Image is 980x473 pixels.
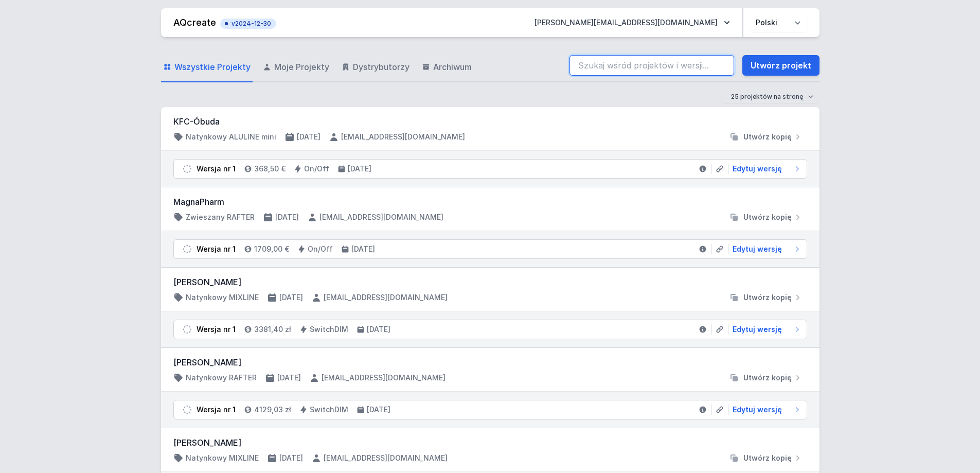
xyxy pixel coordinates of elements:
h4: On/Off [304,164,329,174]
h4: [EMAIL_ADDRESS][DOMAIN_NAME] [319,212,443,222]
a: Edytuj wersję [728,244,803,254]
span: Utwórz kopię [743,292,792,303]
select: Wybierz język [750,13,807,32]
h3: KFC-Óbuda [173,115,807,128]
span: Edytuj wersję [733,324,782,335]
h4: [EMAIL_ADDRESS][DOMAIN_NAME] [341,132,465,142]
span: Edytuj wersję [733,164,782,174]
a: Utwórz projekt [742,55,819,76]
h4: 3381,40 zł [254,324,291,335]
span: Dystrybutorzy [353,61,409,73]
h4: SwitchDIM [310,405,348,415]
h4: SwitchDIM [310,324,348,335]
button: [PERSON_NAME][EMAIL_ADDRESS][DOMAIN_NAME] [526,13,738,32]
img: draft.svg [182,324,192,335]
h4: 368,50 € [254,164,286,174]
span: Archiwum [433,61,472,73]
h4: Natynkowy MIXLINE [186,292,259,303]
a: Dystrybutorzy [340,52,412,82]
a: Edytuj wersję [728,324,803,335]
span: Edytuj wersję [733,244,782,254]
h3: MagnaPharm [173,196,807,208]
h4: [DATE] [351,244,375,254]
h4: [DATE] [279,292,303,303]
h3: [PERSON_NAME] [173,356,807,369]
h4: [DATE] [367,324,390,335]
div: Wersja nr 1 [197,324,236,335]
span: Utwórz kopię [743,373,792,383]
a: Edytuj wersję [728,164,803,174]
h4: 1709,00 € [254,244,289,254]
button: Utwórz kopię [725,373,807,383]
h4: Natynkowy ALULINE mini [186,132,276,142]
button: Utwórz kopię [725,292,807,303]
h4: [DATE] [277,373,301,383]
div: Wersja nr 1 [197,244,236,254]
a: Archiwum [420,52,474,82]
img: draft.svg [182,405,192,415]
button: Utwórz kopię [725,453,807,463]
img: draft.svg [182,244,192,254]
h4: [DATE] [297,132,320,142]
h4: [DATE] [348,164,371,174]
span: Utwórz kopię [743,132,792,142]
h4: [EMAIL_ADDRESS][DOMAIN_NAME] [324,292,448,303]
a: Moje Projekty [261,52,331,82]
span: Wszystkie Projekty [174,61,251,73]
div: Wersja nr 1 [197,405,236,415]
span: Edytuj wersję [733,405,782,415]
h4: [EMAIL_ADDRESS][DOMAIN_NAME] [322,373,446,383]
a: AQcreate [173,17,216,28]
a: Edytuj wersję [728,405,803,415]
h4: [DATE] [275,212,299,222]
button: Utwórz kopię [725,212,807,222]
h4: [DATE] [279,453,303,463]
h3: [PERSON_NAME] [173,276,807,288]
h4: Zwieszany RAFTER [186,212,255,222]
h4: Natynkowy RAFTER [186,373,257,383]
span: v2024-12-30 [225,20,271,28]
div: Wersja nr 1 [197,164,236,174]
span: Utwórz kopię [743,212,792,222]
button: Utwórz kopię [725,132,807,142]
a: Wszystkie Projekty [161,52,253,82]
button: v2024-12-30 [220,16,276,29]
h4: [DATE] [367,405,390,415]
h4: Natynkowy MIXLINE [186,453,259,463]
span: Utwórz kopię [743,453,792,463]
span: Moje Projekty [274,61,329,73]
h4: [EMAIL_ADDRESS][DOMAIN_NAME] [324,453,448,463]
input: Szukaj wśród projektów i wersji... [569,55,734,76]
h4: On/Off [308,244,333,254]
img: draft.svg [182,164,192,174]
h3: [PERSON_NAME] [173,436,807,449]
h4: 4129,03 zł [254,405,291,415]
